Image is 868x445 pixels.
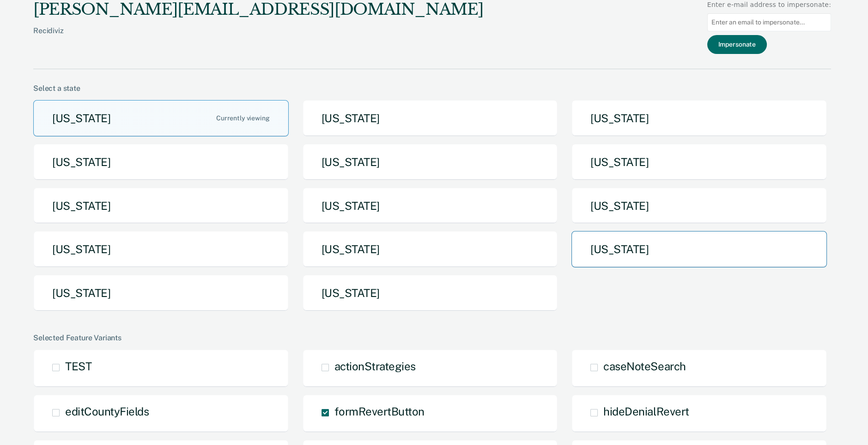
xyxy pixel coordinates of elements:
[571,100,827,136] button: [US_STATE]
[334,360,416,373] span: actionStrategies
[334,405,425,418] span: formRevertButton
[65,405,149,418] span: editCountyFields
[571,188,827,224] button: [US_STATE]
[33,188,289,224] button: [US_STATE]
[571,231,827,267] button: [US_STATE]
[303,100,558,136] button: [US_STATE]
[707,35,767,54] button: Impersonate
[303,231,558,267] button: [US_STATE]
[33,26,483,50] div: Recidiviz
[707,13,831,31] input: Enter an email to impersonate...
[303,144,558,180] button: [US_STATE]
[603,360,686,373] span: caseNoteSearch
[33,275,289,311] button: [US_STATE]
[65,360,91,373] span: TEST
[603,405,689,418] span: hideDenialRevert
[33,231,289,267] button: [US_STATE]
[303,275,558,311] button: [US_STATE]
[33,333,831,342] div: Selected Feature Variants
[33,144,289,180] button: [US_STATE]
[33,84,831,93] div: Select a state
[33,100,289,136] button: [US_STATE]
[571,144,827,180] button: [US_STATE]
[303,188,558,224] button: [US_STATE]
